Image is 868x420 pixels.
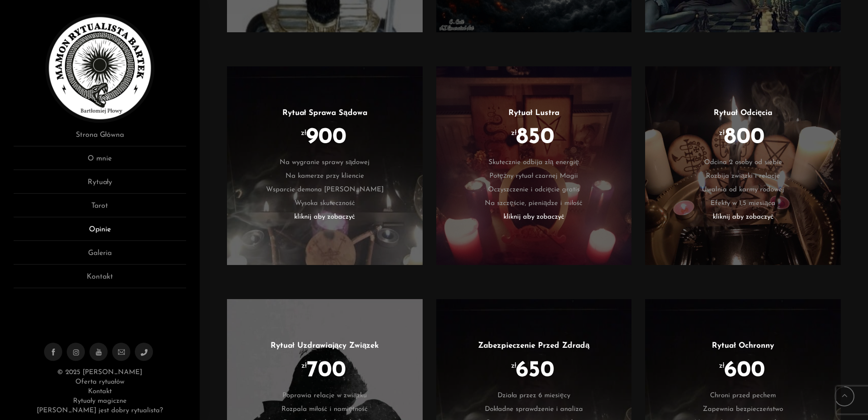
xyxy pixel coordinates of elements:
[14,130,186,146] a: Strona Główna
[241,197,409,210] li: Wysoka skuteczność
[75,379,124,385] a: Oferta rytuałów
[659,210,827,224] li: kliknij aby zobaczyć
[450,403,618,416] li: Dokładne sprawdzenie i analiza
[301,362,307,370] sup: zł
[659,389,827,403] li: Chroni przed pechem
[511,362,517,370] sup: zł
[73,398,127,405] a: Rytuały magiczne
[450,197,618,210] li: Na szczęście, pieniądze i miłość
[724,366,765,375] span: 600
[724,133,764,142] span: 800
[659,170,827,183] li: Rozbija związki i relacje
[14,153,186,170] a: O mnie
[241,210,409,224] li: kliknij aby zobaczyć
[37,407,163,414] a: [PERSON_NAME] jest dobry rytualista?
[45,14,154,123] img: Rytualista Bartek
[508,109,559,117] a: Rytuał Lustra
[719,129,725,137] sup: zł
[14,177,186,194] a: Rytuały
[14,271,186,288] a: Kontakt
[241,183,409,197] li: Wsparcie demona [PERSON_NAME]
[306,133,346,142] span: 900
[306,366,346,375] span: 700
[450,183,618,197] li: Oczyszczenie i odcięcie gratis
[516,366,554,375] span: 650
[659,183,827,197] li: Uwalnia od karmy rodowej
[271,342,379,350] a: Rytuał Uzdrawiający Związek
[450,170,618,183] li: Potężny rytuał czarnej Magii
[714,109,772,117] a: Rytuał Odcięcia
[719,362,725,370] sup: zł
[450,389,618,403] li: Działa przez 6 miesięcy
[241,403,409,416] li: Rozpala miłość i namiętność
[282,109,367,117] a: Rytuał Sprawa Sądowa
[659,156,827,170] li: Odcina 2 osoby od siebie
[450,210,618,224] li: kliknij aby zobaczyć
[511,129,517,137] sup: zł
[478,342,589,350] a: Zabezpieczenie Przed Zdradą
[241,156,409,170] li: Na wygranie sprawy sądowej
[659,403,827,416] li: Zapewnia bezpieczeństwo
[14,224,186,241] a: Opinie
[14,248,186,265] a: Galeria
[516,133,554,142] span: 850
[241,170,409,183] li: Na kamerze przy kliencie
[301,129,306,137] sup: zł
[88,388,112,395] a: Kontakt
[450,156,618,170] li: Skutecznie odbija złą energię
[14,200,186,217] a: Tarot
[712,342,774,350] a: Rytuał Ochronny
[241,389,409,403] li: Poprawia relacje w związku
[659,197,827,210] li: Efekty w 1,5 miesiąca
